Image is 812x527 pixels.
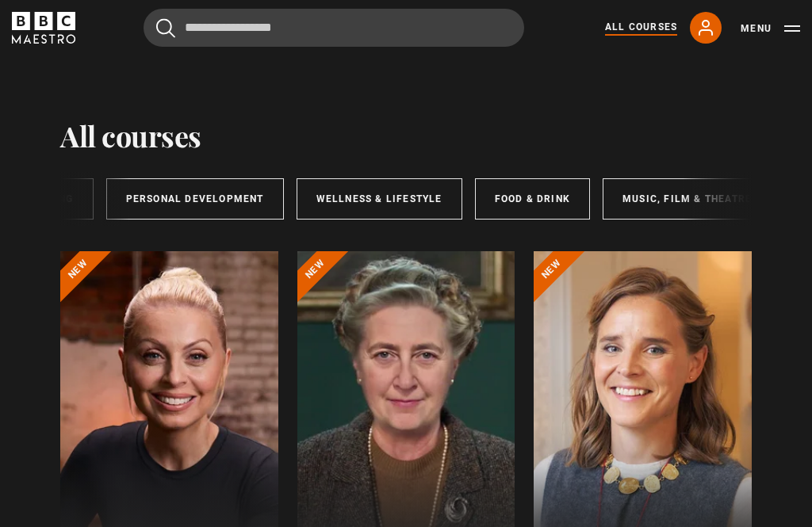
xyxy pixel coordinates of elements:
input: Search [144,9,524,47]
a: Food & Drink [475,178,590,220]
a: Personal Development [106,178,284,220]
a: All Courses [605,20,677,36]
h1: All courses [60,119,201,152]
a: Music, Film & Theatre [603,178,772,220]
svg: BBC Maestro [12,12,75,44]
button: Submit the search query [156,18,175,38]
button: Toggle navigation [741,21,800,36]
a: Wellness & Lifestyle [297,178,462,220]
